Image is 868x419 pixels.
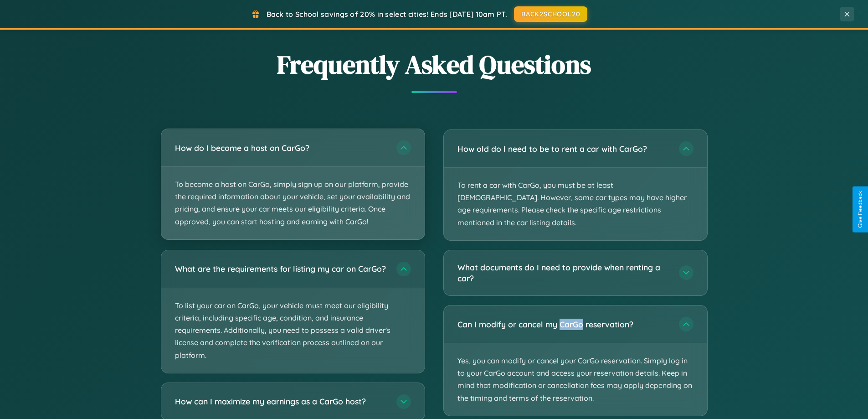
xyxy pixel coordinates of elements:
[161,288,425,373] p: To list your car on CarGo, your vehicle must meet our eligibility criteria, including specific ag...
[514,6,587,22] button: BACK2SCHOOL20
[457,319,670,330] h3: Can I modify or cancel my CarGo reservation?
[161,47,708,82] h2: Frequently Asked Questions
[267,10,507,19] span: Back to School savings of 20% in select cities! Ends [DATE] 10am PT.
[175,142,387,154] h3: How do I become a host on CarGo?
[175,263,387,274] h3: What are the requirements for listing my car on CarGo?
[457,143,670,155] h3: How old do I need to be to rent a car with CarGo?
[444,343,707,416] p: Yes, you can modify or cancel your CarGo reservation. Simply log in to your CarGo account and acc...
[444,168,707,240] p: To rent a car with CarGo, you must be at least [DEMOGRAPHIC_DATA]. However, some car types may ha...
[857,191,863,228] div: Give Feedback
[175,396,387,407] h3: How can I maximize my earnings as a CarGo host?
[161,167,425,239] p: To become a host on CarGo, simply sign up on our platform, provide the required information about...
[457,262,670,284] h3: What documents do I need to provide when renting a car?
